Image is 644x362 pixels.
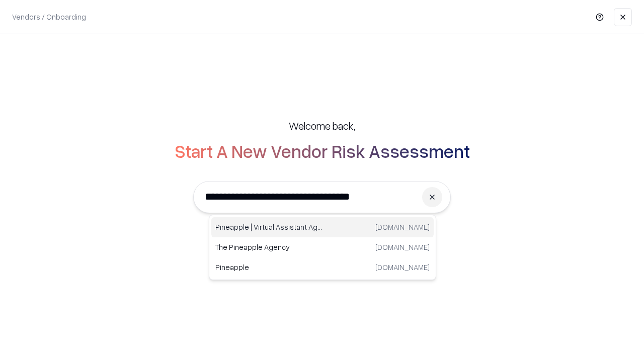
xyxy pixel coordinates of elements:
[215,242,323,252] p: The Pineapple Agency
[175,141,470,161] h2: Start A New Vendor Risk Assessment
[12,12,86,22] p: Vendors / Onboarding
[215,222,323,232] p: Pineapple | Virtual Assistant Agency
[215,262,323,273] p: Pineapple
[209,215,436,280] div: Suggestions
[375,222,430,232] p: [DOMAIN_NAME]
[289,119,355,133] h5: Welcome back,
[375,262,430,273] p: [DOMAIN_NAME]
[375,242,430,252] p: [DOMAIN_NAME]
